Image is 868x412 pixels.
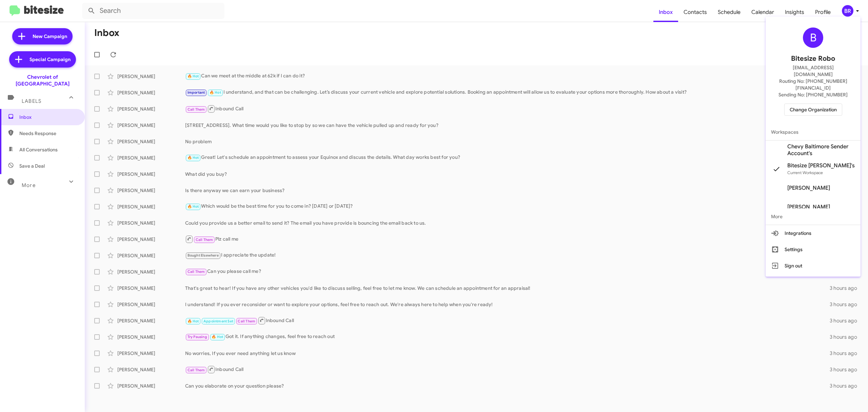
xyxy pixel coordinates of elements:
span: [PERSON_NAME] [787,185,830,191]
div: B [803,27,823,48]
button: Sign out [766,258,861,274]
span: Routing No: [PHONE_NUMBER][FINANCIAL_ID] [774,78,852,91]
span: Chevy Baltimore Sender Account's [787,143,855,157]
span: Change Organization [790,104,837,115]
button: Settings [766,241,861,258]
span: [EMAIL_ADDRESS][DOMAIN_NAME] [774,64,852,78]
span: Bitesize [PERSON_NAME]'s [787,162,855,169]
span: Sending No: [PHONE_NUMBER] [778,91,848,98]
span: [PERSON_NAME] [787,204,830,210]
button: Change Organization [784,104,842,116]
span: More [766,208,861,225]
span: Workspaces [766,124,861,140]
button: Integrations [766,225,861,241]
span: Current Workspace [787,170,823,175]
span: Bitesize Robo [791,53,835,64]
